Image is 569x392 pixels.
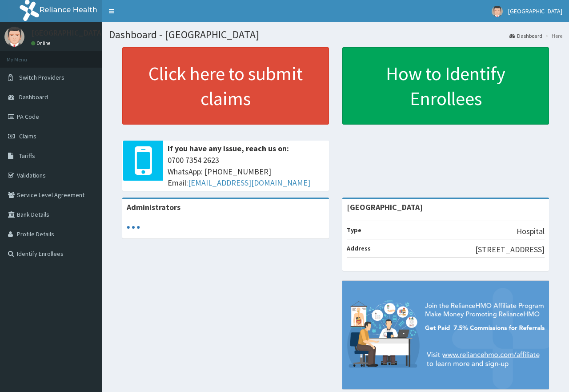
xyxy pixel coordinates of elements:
[475,244,545,255] p: [STREET_ADDRESS]
[543,32,562,40] li: Here
[492,6,503,17] img: User Image
[19,152,35,160] span: Tariffs
[19,93,48,101] span: Dashboard
[517,226,545,237] p: Hospital
[347,202,423,212] strong: [GEOGRAPHIC_DATA]
[168,154,325,189] span: 0700 7354 2623 WhatsApp: [PHONE_NUMBER] Email:
[188,178,310,188] a: [EMAIL_ADDRESS][DOMAIN_NAME]
[19,73,64,81] span: Switch Providers
[31,40,52,46] a: Online
[122,47,329,125] a: Click here to submit claims
[509,32,542,40] a: Dashboard
[508,7,562,15] span: [GEOGRAPHIC_DATA]
[342,47,549,125] a: How to Identify Enrollees
[127,221,140,234] svg: audio-loading
[127,202,180,212] b: Administrators
[19,132,36,140] span: Claims
[109,29,562,40] h1: Dashboard - [GEOGRAPHIC_DATA]
[347,244,371,252] b: Address
[4,27,24,47] img: User Image
[31,29,104,37] p: [GEOGRAPHIC_DATA]
[347,226,361,234] b: Type
[342,281,549,389] img: provider-team-banner.png
[168,143,289,154] b: If you have any issue, reach us on:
